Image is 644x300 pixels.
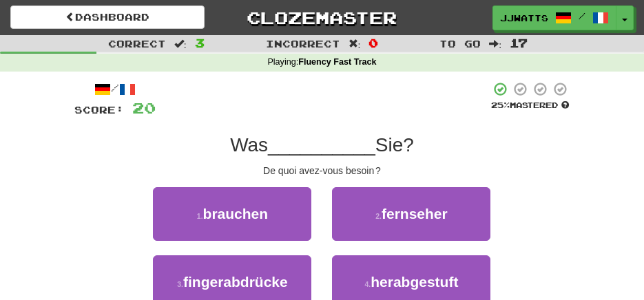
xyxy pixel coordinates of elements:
span: 3 [195,36,205,50]
span: herabgestuft [371,274,458,290]
span: Was [230,134,268,156]
span: fernseher [382,206,448,222]
span: To go [439,38,481,50]
a: jjwatts / [492,6,616,30]
span: brauchen [203,206,269,222]
a: Clozemaster [225,6,419,30]
div: Mastered [490,100,570,111]
div: / [74,81,156,98]
span: fingerabdrücke [183,274,288,290]
button: 2.fernseher [332,187,490,241]
span: 20 [132,99,156,116]
div: De quoi avez-vous besoin ? [74,164,570,178]
span: / [579,11,585,21]
span: jjwatts [500,12,548,24]
span: : [174,39,187,48]
strong: Fluency Fast Track [298,57,376,67]
span: : [349,39,361,48]
small: 4 . [364,280,371,288]
span: 0 [368,36,378,50]
a: Dashboard [10,6,205,29]
span: __________ [268,134,375,156]
small: 2 . [375,212,382,220]
span: 17 [510,36,528,50]
small: 1 . [197,212,203,220]
span: Sie? [375,134,414,156]
span: Incorrect [266,38,340,50]
span: Score: [74,104,124,116]
span: 25 % [491,100,510,109]
button: 1.brauchen [153,187,311,241]
small: 3 . [177,280,183,288]
span: Correct [108,38,166,50]
span: : [489,39,501,48]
